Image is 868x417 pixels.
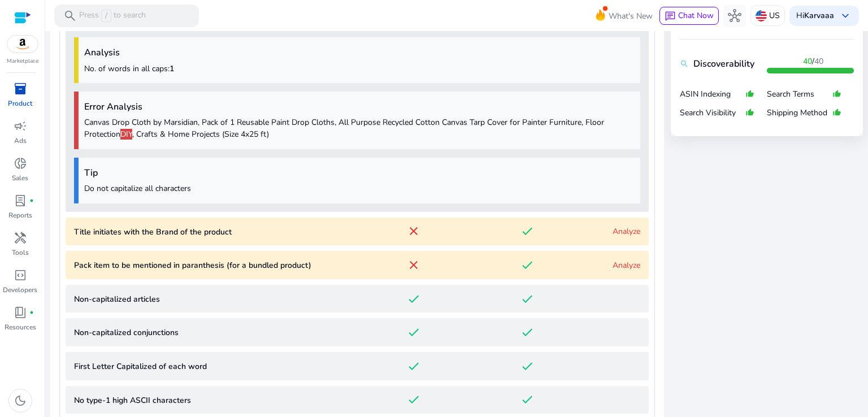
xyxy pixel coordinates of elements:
p: ASIN Indexing [680,89,745,100]
p: Product [8,98,32,108]
mat-icon: done [520,359,534,373]
p: US [769,6,780,25]
mat-icon: thumb_up_alt [832,103,841,122]
p: Do not capitalize all characters [84,183,635,194]
span: / [101,10,111,22]
mat-icon: done [407,325,420,339]
p: Developers [3,285,37,295]
mat-icon: done [520,258,534,272]
p: Search Terms [767,89,832,100]
b: Analysis [84,46,120,59]
b: Discoverability [693,57,754,71]
span: donut_small [14,157,27,170]
p: Tools [12,247,29,258]
mat-icon: thumb_up_alt [832,85,841,103]
b: Tip [84,167,98,179]
img: amazon.svg [7,36,38,53]
mat-icon: done [407,393,420,406]
span: Chat Now [678,10,714,21]
p: Marketplace [7,57,38,66]
p: Non-capitalized articles [74,293,357,305]
span: chat [665,11,676,22]
mat-icon: done [520,292,534,306]
button: hub [723,5,746,27]
span: keyboard_arrow_down [839,9,852,23]
b: 40 [803,56,812,67]
p: Resources [5,322,36,332]
mat-icon: thumb_up_alt [745,103,754,122]
a: Analyze [613,260,640,271]
span: fiber_manual_record [29,310,34,315]
p: Non-capitalized conjunctions [74,327,357,338]
p: No type-1 high ASCII characters [74,394,357,406]
p: Reports [8,210,32,220]
mat-icon: done [520,393,534,406]
mat-icon: close [407,258,420,272]
span: What's New [609,6,653,26]
span: dark_mode [14,394,27,407]
span: 40 [814,56,823,67]
mat-icon: close [407,224,420,238]
span: inventory_2 [14,82,27,95]
span: hub [728,9,741,23]
p: Ads [14,136,27,146]
span: No. of words in all caps: [84,63,174,74]
span: handyman [14,231,27,245]
p: Press to search [79,10,146,22]
p: Canvas Drop Cloth by Marsidian, Pack of 1 Reusable Paint Drop Cloths, All Purpose Recycled Cotton... [84,116,635,140]
span: / [803,56,823,67]
span: book_4 [14,306,27,319]
p: Shipping Method [767,107,832,119]
a: Analyze [613,226,640,237]
mat-icon: done [520,325,534,339]
p: Hi [796,12,834,20]
b: Karvaaa [804,10,834,21]
mat-icon: done [407,292,420,306]
mat-icon: search [680,59,689,68]
button: chatChat Now [659,7,719,25]
p: Title initiates with the Brand of the product [74,226,357,238]
span: fiber_manual_record [29,198,34,203]
p: First Letter Capitalized of each word [74,360,357,372]
p: Search Visibility [680,107,745,119]
span: code_blocks [14,268,27,282]
mat-icon: done [407,359,420,373]
mat-icon: thumb_up_alt [745,85,754,103]
span: campaign [14,119,27,133]
b: Error Analysis [84,101,142,113]
b: 1 [170,63,174,74]
span: lab_profile [14,194,27,207]
mat-icon: done [520,224,534,238]
span: search [63,9,77,23]
img: us.svg [756,10,767,21]
p: Sales [12,173,28,183]
p: Pack item to be mentioned in paranthesis (for a bundled product) [74,259,357,271]
span: DIY [120,129,132,140]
